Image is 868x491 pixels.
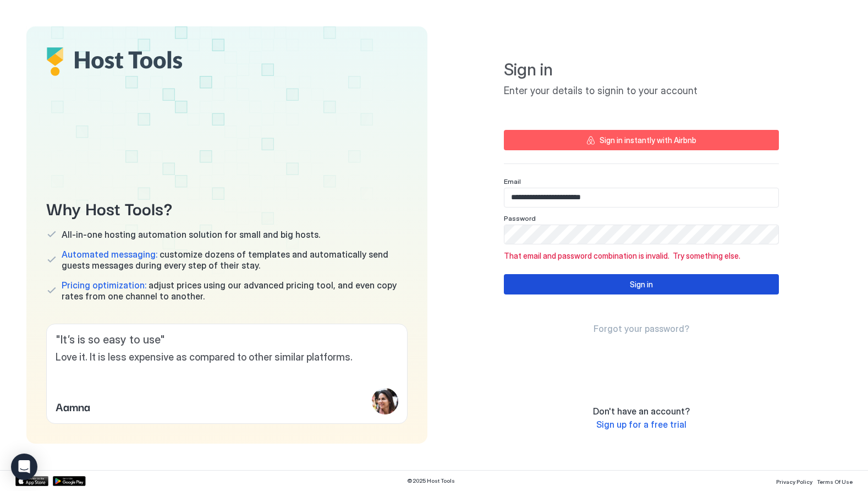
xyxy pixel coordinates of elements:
span: That email and password combination is invalid. Try something else. [504,251,779,261]
a: Terms Of Use [817,475,853,487]
span: Aamna [56,398,90,414]
span: © 2025 Host Tools [407,477,455,484]
a: Sign up for a free trial [596,419,686,430]
div: profile [372,388,398,414]
a: Google Play Store [53,476,86,486]
span: Love it. It is less expensive as compared to other similar platforms. [56,351,398,364]
span: Privacy Policy [776,478,812,485]
span: Email [504,177,521,186]
input: Input Field [504,225,778,244]
button: Sign in instantly with Airbnb [504,130,779,150]
div: Sign in [630,279,653,290]
span: Sign in [504,59,779,80]
span: customize dozens of templates and automatically send guests messages during every step of their s... [62,249,408,271]
span: Password [504,214,536,222]
div: Open Intercom Messenger [11,454,37,480]
a: Forgot your password? [594,323,689,335]
span: Automated messaging: [62,249,157,260]
span: Terms Of Use [817,478,853,485]
span: Sign up for a free trial [596,419,686,430]
span: Pricing optimization: [62,280,146,291]
a: App Store [15,476,48,486]
span: Don't have an account? [593,406,690,417]
a: Privacy Policy [776,475,812,487]
span: Why Host Tools? [46,195,408,220]
span: " It’s is so easy to use " [56,333,398,347]
div: Sign in instantly with Airbnb [600,134,696,146]
button: Sign in [504,274,779,294]
input: Input Field [504,188,778,207]
span: adjust prices using our advanced pricing tool, and even copy rates from one channel to another. [62,280,408,302]
span: All-in-one hosting automation solution for small and big hosts. [62,229,320,240]
span: Enter your details to signin to your account [504,85,779,97]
